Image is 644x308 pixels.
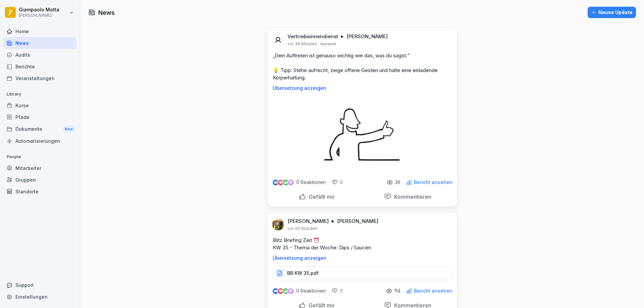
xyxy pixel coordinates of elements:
[588,7,636,18] button: Neues Update
[3,89,76,100] p: Library
[278,180,283,185] img: love
[287,226,317,231] p: vor 20 Stunden
[283,180,288,185] img: celebrate
[324,96,400,172] img: xl8bx703ijb7env85sk1i4ij.png
[273,255,452,261] p: Übersetzung anzeigen
[306,193,335,200] p: Gefällt mir
[19,7,59,13] p: Giampaolo Motta
[273,52,452,81] p: „Dein Auftreten ist genauso wichtig wie das, was du sagst.“ 💡 Tipp: Stehe aufrecht, zeige offene ...
[591,9,633,16] div: Neues Update
[3,72,76,84] a: Veranstaltungen
[278,289,283,294] img: love
[3,174,76,186] a: Gruppen
[273,180,278,185] img: like
[63,125,74,133] div: New
[346,33,388,40] p: [PERSON_NAME]
[296,288,326,294] p: 0 Reaktionen
[3,186,76,197] a: Standorte
[296,180,326,185] p: 0 Reaktionen
[3,61,76,72] a: Berichte
[288,288,293,294] img: inspiring
[3,100,76,111] a: Kurse
[273,85,452,91] p: Übersetzung anzeigen
[414,288,452,294] p: Bericht ansehen
[337,218,378,225] p: [PERSON_NAME]
[287,41,317,47] p: vor 36 Minuten
[287,33,338,40] p: Vertriebsinnendienst
[394,288,400,294] p: 114
[98,8,115,17] h1: News
[287,218,329,225] p: [PERSON_NAME]
[273,272,452,279] a: BB KW 35.pdf
[332,179,343,186] div: 0
[3,37,76,49] a: News
[272,219,284,231] img: ahtvx1qdgs31qf7oeejj87mb.png
[288,179,293,185] img: inspiring
[391,193,431,200] p: Kommentieren
[3,25,76,37] a: Home
[3,111,76,123] a: Pfade
[3,279,76,291] div: Support
[320,41,336,47] p: Bearbeitet
[395,180,400,185] p: 36
[273,237,452,251] p: Blitz Briefing Zeit ⏰ KW 35 - Thema der Woche: Dips / Saucen
[3,123,76,135] div: Dokumente
[3,151,76,162] p: People
[414,180,452,185] p: Bericht ansehen
[3,162,76,174] a: Mitarbeiter
[3,49,76,61] a: Audits
[287,270,319,276] p: BB KW 35.pdf
[332,288,343,294] div: 0
[19,13,59,18] p: [PERSON_NAME]
[3,291,76,303] a: Einstellungen
[3,135,76,147] a: Automatisierungen
[283,288,288,294] img: celebrate
[273,288,278,294] img: like
[3,123,76,135] a: DokumenteNew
